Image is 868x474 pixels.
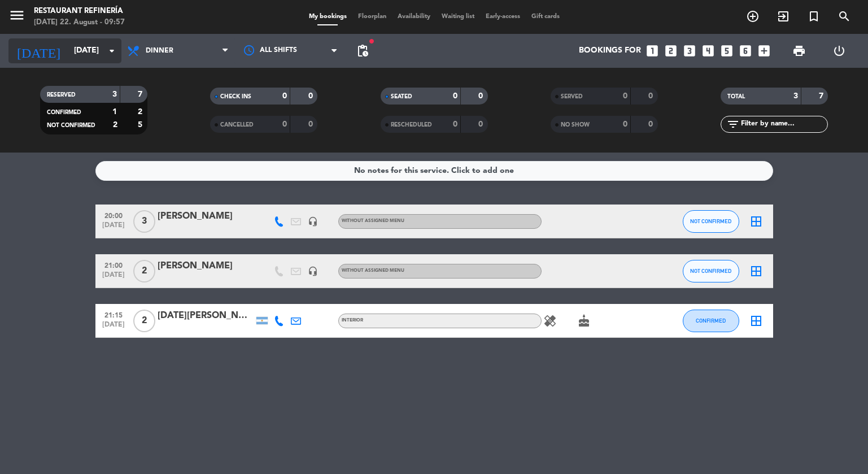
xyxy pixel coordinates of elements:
span: RESCHEDULED [391,122,432,128]
span: Without assigned menu [342,268,404,273]
strong: 7 [819,92,826,100]
span: Floorplan [352,14,392,20]
span: My bookings [303,14,352,20]
strong: 5 [138,121,145,129]
i: exit_to_app [777,10,790,23]
span: NOT CONFIRMED [690,218,731,224]
span: 2 [133,310,155,332]
strong: 0 [308,120,315,128]
strong: 0 [453,92,457,100]
strong: 0 [308,92,315,100]
strong: 0 [623,92,627,100]
div: Restaurant Refinería [34,6,125,17]
i: add_box [757,44,771,58]
strong: 0 [478,92,485,100]
i: looks_two [664,44,678,58]
span: NOT CONFIRMED [47,123,95,128]
strong: 0 [282,92,287,100]
span: CONFIRMED [47,110,81,115]
strong: 0 [478,120,485,128]
span: TOTAL [727,94,745,99]
div: No notes for this service. Click to add one [354,164,514,177]
span: SEATED [391,94,412,99]
span: Without assigned menu [342,219,404,223]
strong: 1 [112,108,117,116]
i: looks_one [645,44,660,58]
strong: 0 [648,92,655,100]
span: [DATE] [99,321,128,334]
span: NOT CONFIRMED [690,268,731,274]
i: cake [577,314,591,328]
strong: 7 [138,90,145,98]
span: CONFIRMED [696,318,726,324]
span: [DATE] [99,221,128,234]
i: looks_4 [701,44,716,58]
strong: 0 [282,120,287,128]
i: filter_list [726,118,740,131]
span: CHECK INS [220,94,251,99]
span: Dinner [146,47,173,55]
button: NOT CONFIRMED [683,260,739,282]
span: 21:15 [99,308,128,321]
span: Gift cards [526,14,565,20]
i: looks_5 [719,44,734,58]
span: RESERVED [47,92,76,98]
button: CONFIRMED [683,310,739,332]
span: NO SHOW [561,122,590,128]
span: 3 [133,210,155,233]
strong: 3 [112,90,117,98]
i: border_all [749,264,763,278]
span: 21:00 [99,258,128,271]
i: power_settings_new [832,44,846,58]
div: LOG OUT [819,34,860,68]
span: fiber_manual_record [368,38,375,45]
i: border_all [749,215,763,228]
i: looks_3 [682,44,697,58]
span: [DATE] [99,271,128,284]
span: 20:00 [99,208,128,221]
div: [DATE][PERSON_NAME] [158,308,254,323]
span: print [792,44,806,58]
i: looks_6 [738,44,753,58]
i: headset_mic [308,266,318,276]
span: SERVED [561,94,583,99]
i: search [838,10,851,23]
i: [DATE] [8,38,68,63]
i: turned_in_not [807,10,821,23]
div: [PERSON_NAME] [158,209,254,224]
div: [PERSON_NAME] [158,259,254,273]
span: Waiting list [436,14,480,20]
input: Filter by name... [740,118,827,131]
span: Early-access [480,14,526,20]
i: arrow_drop_down [105,44,119,58]
i: add_circle_outline [746,10,760,23]
button: NOT CONFIRMED [683,210,739,233]
strong: 3 [793,92,798,100]
div: [DATE] 22. August - 09:57 [34,17,125,28]
i: headset_mic [308,216,318,227]
span: 2 [133,260,155,282]
strong: 2 [113,121,117,129]
button: menu [8,7,25,28]
strong: 2 [138,108,145,116]
i: menu [8,7,25,24]
span: Bookings for [579,46,641,55]
strong: 0 [623,120,627,128]
strong: 0 [648,120,655,128]
span: INTERIOR [342,318,363,323]
strong: 0 [453,120,457,128]
span: Availability [392,14,436,20]
span: CANCELLED [220,122,254,128]
i: healing [543,314,557,328]
i: border_all [749,314,763,328]
span: pending_actions [356,44,369,58]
